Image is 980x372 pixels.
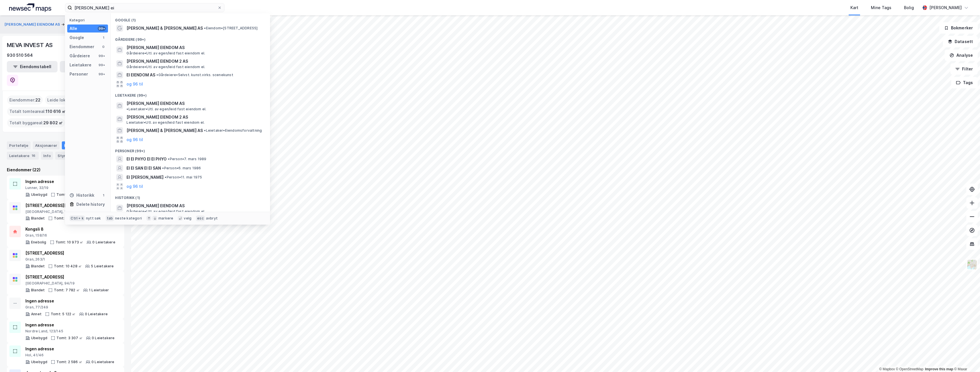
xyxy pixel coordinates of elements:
div: Lunner, 32/19 [25,186,117,190]
div: Kategori [70,18,108,22]
button: og 96 til [126,81,143,88]
div: Ubebygd [31,360,47,364]
div: Ctrl + k [70,216,85,221]
div: 0 Leietakere [92,240,115,245]
div: Tomt: 38 041 ㎡ [56,192,85,197]
div: tab [106,216,114,221]
div: 1 [101,35,106,40]
div: 1 Leietaker [89,288,109,292]
div: avbryt [206,216,218,221]
div: Gran, 158/16 [25,233,115,238]
span: • [126,107,128,111]
span: Gårdeiere • Utl. av egen/leid fast eiendom el. [126,65,205,69]
span: Gårdeiere • Utl. av egen/leid fast eiendom el. [126,51,205,56]
div: Ingen adresse [25,298,108,304]
button: Analyse [945,50,978,61]
div: Historikk (1) [111,191,270,201]
span: Leietaker • Eiendomsforvaltning [204,128,262,133]
button: [PERSON_NAME] EIENDOM AS [5,22,61,27]
span: EI [PERSON_NAME] [126,174,164,181]
div: Kongsli 8 [25,226,115,233]
div: Portefølje [7,141,30,149]
a: Mapbox [879,367,895,371]
div: 0 Leietakere [85,312,108,316]
div: Tomt: 7 782 ㎡ [54,288,80,292]
div: Kart [850,4,858,11]
div: Historikk [70,192,94,199]
div: 16 [30,153,36,158]
div: Delete history [76,201,105,208]
span: 29 802 ㎡ [43,119,63,126]
span: Gårdeiere • Selvst. kunst.virks. scenekunst [156,73,233,77]
button: Datasett [943,36,978,47]
div: Tomt: 3 307 ㎡ [56,336,83,340]
div: Ingen adresse [25,345,114,352]
span: [PERSON_NAME] EIENDOM AS [126,202,263,209]
span: EI EI SAN EI EI SAN [126,165,161,172]
div: Tomt: 2 586 ㎡ [56,360,82,364]
span: Gårdeiere • Utl. av egen/leid fast eiendom el. [126,209,205,214]
div: 99+ [98,54,106,58]
span: EI EI PHYO EI EI PHYO [126,156,167,162]
div: [PERSON_NAME] [929,4,962,11]
div: Gårdeiere (99+) [111,33,270,43]
div: 0 Leietakere [91,360,114,364]
div: Annet [31,312,42,316]
span: [PERSON_NAME] EIENDOM 2 AS [126,58,263,65]
div: Gran, 263/1 [25,257,114,262]
div: esc [196,216,205,221]
div: Gårdeiere [70,52,90,59]
span: Person • 6. mars 1986 [162,166,201,170]
div: Info [41,152,53,160]
div: Kontrollprogram for chat [952,345,980,372]
div: [STREET_ADDRESS] [25,274,109,280]
div: markere [158,216,173,221]
div: Leietakere [70,62,91,68]
div: Eiendommer : [7,95,43,105]
span: • [165,175,166,179]
div: Tomt: 10 973 ㎡ [56,240,83,245]
span: [PERSON_NAME] EIENDOM AS [126,100,185,107]
button: Tags [951,77,978,88]
span: • [168,157,170,161]
div: Blandet [31,216,45,221]
a: OpenStreetMap [896,367,924,371]
div: [STREET_ADDRESS] [25,250,114,257]
div: Google (1) [111,13,270,24]
div: Bolig [904,4,914,11]
div: Gran, 77/249 [25,305,108,310]
div: Ingen adresse [25,178,117,185]
button: Leietakertabell [60,61,111,72]
span: Leietaker • Utl. av egen/leid fast eiendom el. [126,120,205,125]
span: • [204,128,206,133]
div: [GEOGRAPHIC_DATA], 105/13 [25,210,114,214]
span: • [204,26,206,30]
div: 99+ [98,26,106,31]
span: Eiendom • [STREET_ADDRESS] [204,26,258,31]
button: Bokmerker [939,22,978,34]
div: [GEOGRAPHIC_DATA], 94/19 [25,281,109,286]
div: Aksjonærer [33,141,60,149]
span: • [156,73,158,77]
div: Eiendommer [62,141,97,149]
div: Nordre Land, 123/145 [25,329,115,334]
div: 0 [101,44,106,49]
div: Totalt tomteareal : [7,107,68,116]
div: Leietakere (99+) [111,89,270,99]
div: Personer (99+) [111,144,270,155]
div: 5 Leietakere [91,264,114,269]
span: • [162,166,164,170]
span: [PERSON_NAME] & [PERSON_NAME] AS [126,127,203,134]
div: Leietakere [7,152,39,160]
span: [PERSON_NAME] & [PERSON_NAME] AS [126,25,203,32]
span: EI EIENDOM AS [126,72,155,78]
div: 0 Leietakere [92,336,115,340]
div: Leide lokasjoner : [45,95,85,105]
button: Eiendomstabell [7,61,58,72]
div: Styret [55,152,79,160]
span: 22 [35,97,40,103]
div: Tomt: 10 428 ㎡ [54,264,82,269]
div: 1 [101,193,106,198]
div: nytt søk [86,216,101,221]
div: Mine Tags [871,4,891,11]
